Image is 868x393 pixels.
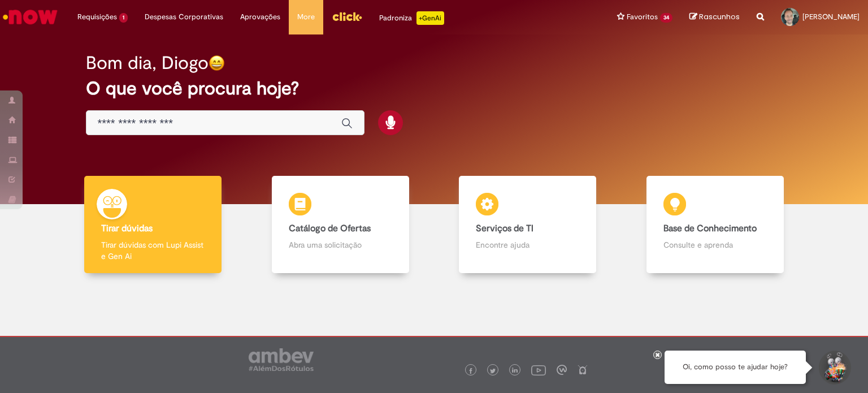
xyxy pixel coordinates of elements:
[297,11,315,23] span: More
[332,8,362,25] img: click_logo_yellow_360x200.png
[531,362,546,377] img: logo_footer_youtube.png
[468,368,474,374] img: logo_footer_facebook.png
[512,368,518,374] img: logo_footer_linkedin.png
[557,365,567,375] img: logo_footer_workplace.png
[101,239,205,262] p: Tirar dúvidas com Lupi Assist e Gen Ai
[101,223,153,234] b: Tirar dúvidas
[476,223,533,234] b: Serviços de TI
[209,55,225,71] img: happy-face.png
[663,223,757,234] b: Base de Conhecimento
[379,11,444,25] div: Padroniza
[77,11,117,23] span: Requisições
[247,176,435,274] a: Catálogo de Ofertas Abra uma solicitação
[665,351,806,384] div: Oi, como posso te ajudar hoje?
[689,12,740,23] a: Rascunhos
[663,239,767,251] p: Consulte e aprenda
[86,79,783,98] h2: O que você procura hoje?
[578,365,588,375] img: logo_footer_naosei.png
[660,13,672,23] span: 34
[86,53,209,73] h2: Bom dia, Diogo
[434,176,622,274] a: Serviços de TI Encontre ajuda
[490,368,496,374] img: logo_footer_twitter.png
[817,351,851,385] button: Iniciar Conversa de Suporte
[240,11,280,23] span: Aprovações
[416,11,444,25] p: +GenAi
[289,223,371,234] b: Catálogo de Ofertas
[119,13,128,23] span: 1
[476,239,579,251] p: Encontre ajuda
[59,176,247,274] a: Tirar dúvidas Tirar dúvidas com Lupi Assist e Gen Ai
[1,6,59,28] img: ServiceNow
[699,11,740,22] span: Rascunhos
[627,11,658,23] span: Favoritos
[802,12,860,21] span: [PERSON_NAME]
[622,176,809,274] a: Base de Conhecimento Consulte e aprenda
[249,348,314,371] img: logo_footer_ambev_rotulo_gray.png
[145,11,223,23] span: Despesas Corporativas
[289,239,392,251] p: Abra uma solicitação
